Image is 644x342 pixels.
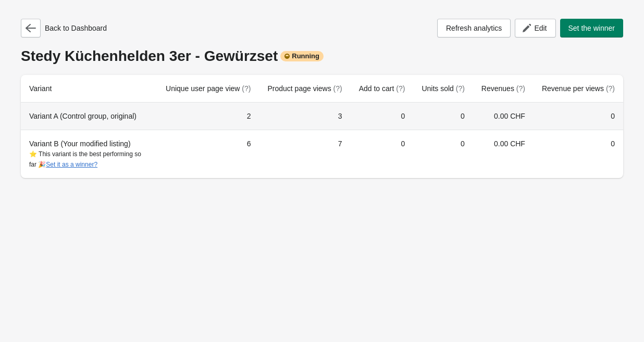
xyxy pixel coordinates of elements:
td: 0 [413,130,473,178]
td: 0 [534,130,623,178]
span: (?) [333,84,342,93]
span: Revenues [481,84,525,93]
span: (?) [242,84,251,93]
td: 0 [351,130,414,178]
span: Set the winner [568,24,615,32]
div: Variant A (Control group, original) [29,111,149,121]
div: Back to Dashboard [21,19,107,37]
span: (?) [606,84,615,93]
div: Variant B (Your modified listing) [29,138,149,170]
td: 6 [157,130,259,178]
iframe: chat widget [10,300,44,332]
td: 0 [413,103,473,130]
button: Edit [515,19,555,37]
span: Add to cart [359,84,405,93]
td: 3 [259,103,350,130]
div: ⭐ This variant is the best performing so far 🎉 [29,149,149,170]
span: Revenue per views [542,84,615,93]
td: 0.00 CHF [473,130,534,178]
span: (?) [516,84,525,93]
td: 0 [351,103,414,130]
span: Refresh analytics [446,24,502,32]
span: Product page views [267,84,342,93]
td: 2 [157,103,259,130]
button: Set it as a winner? [46,161,97,168]
span: (?) [456,84,465,93]
td: 7 [259,130,350,178]
button: Set the winner [560,19,624,37]
span: Units sold [422,84,464,93]
button: Refresh analytics [437,19,511,37]
th: Variant [21,75,157,103]
div: Stedy Küchenhelden 3er - Gewürzset [21,48,623,65]
span: Unique user page view [166,84,251,93]
span: Edit [534,24,547,32]
span: (?) [396,84,405,93]
td: 0.00 CHF [473,103,534,130]
td: 0 [534,103,623,130]
div: Running [280,51,324,61]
